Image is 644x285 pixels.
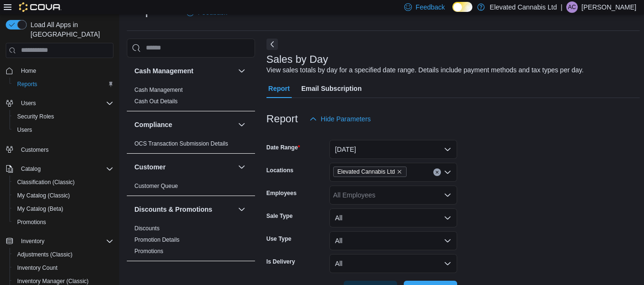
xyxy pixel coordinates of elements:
[17,236,113,247] span: Inventory
[266,212,293,220] label: Sale Type
[2,97,117,110] button: Users
[13,124,36,136] a: Users
[236,269,247,280] button: Finance
[13,79,113,90] span: Reports
[134,66,234,76] button: Cash Management
[134,270,234,279] button: Finance
[236,204,247,215] button: Discounts & Promotions
[10,176,117,189] button: Classification (Classic)
[134,247,164,255] span: Promotions
[13,177,79,188] a: Classification (Classic)
[134,66,194,76] h3: Cash Management
[337,167,395,177] span: Elevated Cannabis Ltd
[13,216,50,228] a: Promotions
[266,235,291,243] label: Use Type
[17,205,63,213] span: My Catalog (Beta)
[10,189,117,202] button: My Catalog (Classic)
[134,87,183,93] a: Cash Management
[2,142,117,156] button: Customers
[321,114,371,124] span: Hide Parameters
[452,2,472,12] input: Dark Mode
[134,120,234,129] button: Compliance
[333,167,407,177] span: Elevated Cannabis Ltd
[134,98,178,105] a: Cash Out Details
[13,249,113,260] span: Adjustments (Classic)
[17,163,44,175] button: Catalog
[134,205,212,214] h3: Discounts & Promotions
[21,165,41,173] span: Catalog
[266,167,294,174] label: Locations
[10,78,117,91] button: Reports
[10,110,117,123] button: Security Roles
[134,140,228,147] span: OCS Transaction Submission Details
[10,216,117,229] button: Promotions
[17,192,70,199] span: My Catalog (Classic)
[582,1,636,13] p: [PERSON_NAME]
[17,144,52,156] a: Customers
[266,113,298,125] h3: Report
[236,161,247,173] button: Customer
[13,190,74,201] a: My Catalog (Classic)
[19,2,61,12] img: Cova
[13,124,113,136] span: Users
[17,277,89,285] span: Inventory Manager (Classic)
[452,12,453,12] span: Dark Mode
[236,65,247,77] button: Cash Management
[10,123,117,137] button: Users
[266,54,328,65] h3: Sales by Day
[127,223,255,261] div: Discounts & Promotions
[2,64,117,78] button: Home
[268,79,290,98] span: Report
[21,67,36,75] span: Home
[10,248,117,261] button: Adjustments (Classic)
[266,65,584,75] div: View sales totals by day for a specified date range. Details include payment methods and tax type...
[301,79,362,98] span: Email Subscription
[134,270,160,279] h3: Finance
[490,1,557,13] p: Elevated Cannabis Ltd
[134,183,178,189] a: Customer Queue
[134,236,180,244] span: Promotion Details
[17,80,37,88] span: Reports
[134,162,165,172] h3: Customer
[444,191,451,199] button: Open list of options
[127,180,255,196] div: Customer
[433,168,441,176] button: Clear input
[13,79,41,90] a: Reports
[329,140,457,159] button: [DATE]
[17,251,72,258] span: Adjustments (Classic)
[134,225,160,232] a: Discounts
[306,109,375,128] button: Hide Parameters
[13,216,113,228] span: Promotions
[17,98,40,109] button: Users
[134,225,160,232] span: Discounts
[266,144,300,151] label: Date Range
[17,126,32,134] span: Users
[13,249,76,260] a: Adjustments (Classic)
[2,235,117,248] button: Inventory
[13,111,58,122] a: Security Roles
[134,98,178,105] span: Cash Out Details
[329,231,457,250] button: All
[134,120,172,129] h3: Compliance
[17,218,46,226] span: Promotions
[134,248,164,255] a: Promotions
[13,262,61,274] a: Inventory Count
[27,20,113,39] span: Load All Apps in [GEOGRAPHIC_DATA]
[134,236,180,243] a: Promotion Details
[266,189,296,197] label: Employees
[561,1,562,13] p: |
[13,203,113,215] span: My Catalog (Beta)
[127,138,255,153] div: Compliance
[10,261,117,275] button: Inventory Count
[127,84,255,111] div: Cash Management
[17,65,40,77] a: Home
[2,162,117,176] button: Catalog
[134,86,183,94] span: Cash Management
[416,2,445,12] span: Feedback
[444,168,451,176] button: Open list of options
[13,177,113,188] span: Classification (Classic)
[134,140,228,147] a: OCS Transaction Submission Details
[21,237,44,245] span: Inventory
[397,169,402,175] button: Remove Elevated Cannabis Ltd from selection in this group
[17,236,48,247] button: Inventory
